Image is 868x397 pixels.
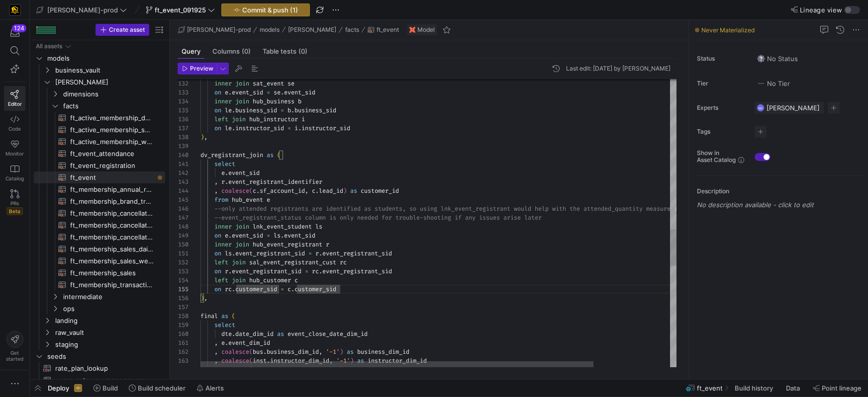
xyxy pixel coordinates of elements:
div: Press SPACE to select this row. [34,267,165,279]
span: event_sid [228,169,260,177]
button: models [257,24,282,36]
span: join [232,276,246,284]
div: 158 [178,312,189,320]
button: facts [343,24,362,36]
div: 159 [178,320,189,329]
a: zuora_gateway_response_codes​​​​​​ [34,374,165,386]
span: Columns [212,48,251,55]
span: Code [8,126,21,132]
div: 147 [178,213,189,222]
span: ( [249,187,253,195]
button: Point lineage [808,380,866,397]
span: = [281,285,284,293]
div: 136 [178,115,189,124]
span: e [225,88,228,96]
span: ) [200,294,204,302]
span: r [315,249,319,257]
span: c [253,187,256,195]
div: Press SPACE to select this row. [34,159,165,171]
img: undefined [409,27,415,33]
span: Get started [6,350,23,362]
div: 141 [178,159,189,168]
span: --event_registrant_status column is only needed fo [214,214,388,222]
img: No status [757,55,765,63]
span: b [288,106,291,114]
div: Press SPACE to select this row. [34,279,165,291]
a: ft_membership_sales_weekly_forecast​​​​​​​​​​ [34,255,165,267]
span: . [232,124,235,132]
span: . [225,169,228,177]
span: ( [277,151,281,159]
span: . [298,124,301,132]
a: PRsBeta [4,185,25,219]
div: 134 [178,97,189,106]
a: ft_membership_sales​​​​​​​​​​ [34,267,165,279]
span: join [235,79,249,87]
span: ft_membership_brand_transfer​​​​​​​​​​ [70,196,154,207]
span: e [225,232,228,239]
div: MN [757,104,765,112]
span: = [308,249,312,257]
span: ft_event_091925 [155,6,206,14]
span: rc [225,285,232,293]
div: Press SPACE to select this row. [34,255,165,267]
p: Description [697,188,864,195]
button: [PERSON_NAME]-prod [176,24,253,36]
span: final [200,312,218,320]
span: left [214,115,228,123]
div: Press SPACE to select this row. [34,243,165,255]
div: Press SPACE to select this row. [34,148,165,159]
div: 160 [178,329,189,338]
a: Code [4,111,25,136]
span: [PERSON_NAME]-prod [187,26,251,33]
span: ft_active_membership_daily_forecast​​​​​​​​​​ [70,112,154,124]
span: [PERSON_NAME] [767,104,820,112]
span: business_vault [55,65,164,76]
span: (0) [242,48,251,55]
button: Build history [730,380,779,397]
div: Press SPACE to select this row. [34,326,165,338]
span: [PERSON_NAME] [288,26,336,33]
span: c [288,285,291,293]
button: 124 [4,24,25,42]
span: = [267,88,270,96]
div: 148 [178,222,189,231]
span: on [214,106,221,114]
div: Press SPACE to select this row. [34,315,165,326]
div: 149 [178,231,189,240]
button: Create asset [96,24,149,36]
div: Press SPACE to select this row. [34,112,165,124]
div: 145 [178,195,189,204]
span: . [228,267,232,275]
a: ft_membership_cancellations_weekly_forecast​​​​​​​​​​ [34,219,165,231]
a: ft_membership_transaction​​​​​​​​​​ [34,279,165,291]
span: . [281,232,284,239]
span: r [221,178,225,186]
button: [PERSON_NAME]-prod [34,3,129,16]
span: ft_event_attendance​​​​​​​​​​ [70,148,154,159]
span: inner [214,240,232,248]
span: event_registrant_identifier [228,178,322,186]
span: event_registrant_sid [322,249,392,257]
span: , [204,294,207,302]
span: Commit & push (1) [242,6,298,14]
div: Last edit: [DATE] by [PERSON_NAME] [566,65,671,72]
span: instructor_sid [301,124,350,132]
span: select [214,321,235,329]
span: . [315,187,319,195]
button: Getstarted [4,327,25,366]
button: [PERSON_NAME] [286,24,339,36]
span: ls [274,232,281,239]
span: ops [63,303,164,315]
span: Show in Asset Catalog [697,150,736,163]
span: hub_event_registrant [253,240,322,248]
span: Beta [6,207,23,215]
span: = [288,124,291,132]
a: https://storage.googleapis.com/y42-prod-data-exchange/images/uAsz27BndGEK0hZWDFeOjoxA7jCwgK9jE472... [4,1,25,18]
button: No tierNo Tier [755,77,792,90]
span: , [214,187,218,195]
div: 146 [178,204,189,213]
span: as [221,312,228,320]
span: = [281,106,284,114]
span: models [47,53,164,64]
